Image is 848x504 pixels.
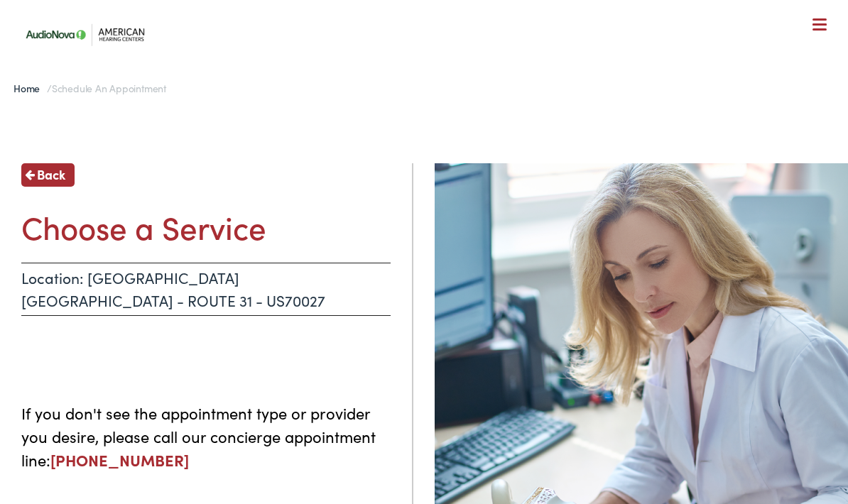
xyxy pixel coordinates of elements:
a: What We Offer [28,57,831,101]
span: / [13,81,166,95]
h1: Choose a Service [21,208,391,246]
p: Location: [GEOGRAPHIC_DATA] [GEOGRAPHIC_DATA] - ROUTE 31 - US70027 [21,263,391,316]
span: Schedule an Appointment [52,81,166,95]
a: Back [21,163,75,187]
a: [PHONE_NUMBER] [50,449,189,471]
span: Back [37,165,65,184]
a: Home [13,81,47,95]
p: If you don't see the appointment type or provider you desire, please call our concierge appointme... [21,401,391,471]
